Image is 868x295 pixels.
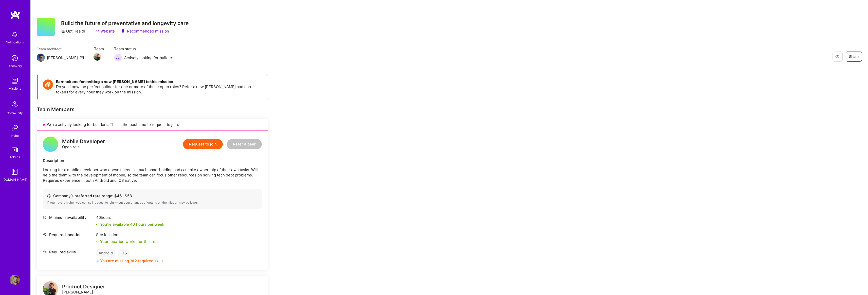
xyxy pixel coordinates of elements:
div: Open role [62,139,105,150]
div: · [117,28,118,34]
button: Refer a peer [227,139,262,149]
i: icon Check [96,240,99,243]
p: Looking for a mobile developer who doesn't need as much hand-holding and can take ownership of th... [43,167,262,183]
i: icon CompanyGray [61,29,65,33]
span: Team status [114,46,174,52]
img: bell [10,29,20,40]
div: [PERSON_NAME] [47,55,78,60]
div: You are missing 1 of 2 required skills [100,258,163,264]
span: Team architect [37,46,84,52]
p: Do you know the perfect builder for one or more of these open roles? Refer a new [PERSON_NAME] an... [56,84,263,95]
div: If your rate is higher, you can still request to join — but your chances of getting on the missio... [47,201,258,205]
img: discovery [10,53,20,63]
button: Request to join [183,139,223,149]
i: icon Clock [43,216,47,219]
div: Recommended mission [121,28,169,34]
img: teamwork [10,76,20,86]
img: logo [10,10,20,19]
div: We’re actively looking for builders. This is the best time to request to join. [37,119,268,130]
div: Product Designer [62,284,105,289]
button: Share [846,52,862,62]
h3: Build the future of preventative and longevity care [61,20,189,26]
div: Opt Health [61,28,85,34]
img: tokens [12,147,18,152]
i: icon Cash [47,194,51,198]
div: Required location [43,232,94,237]
div: Notifications [6,40,24,45]
span: Share [849,54,859,59]
i: icon Check [96,223,99,226]
span: Actively looking for builders [124,55,174,60]
div: [PERSON_NAME] [62,284,105,295]
img: User Avatar [10,275,20,285]
div: Mobile Developer [62,139,105,144]
img: Token icon [43,79,53,90]
div: Discovery [8,63,22,69]
img: Team Member Avatar [94,53,101,61]
div: See locations [96,232,159,237]
div: 40 hours [96,215,164,220]
i: icon CloseOrange [96,259,99,263]
span: Team [94,46,104,52]
i: icon PurpleRibbon [121,29,125,33]
a: Team Member Avatar [94,53,101,61]
i: icon Mail [80,56,84,60]
div: Your location works for this role [96,239,159,244]
div: iOS [118,249,130,257]
i: icon Location [43,233,47,237]
div: Missions [9,86,21,91]
img: Community [9,98,21,110]
div: Invite [11,133,19,138]
div: Team Members [37,106,268,113]
div: [DOMAIN_NAME] [3,177,27,182]
i: icon Tag [43,250,47,254]
img: guide book [10,167,20,177]
div: Community [7,110,23,116]
div: Required skills [43,249,94,255]
img: Actively looking for builders [114,54,122,62]
div: Android [96,249,115,257]
img: Team Architect [37,54,45,62]
div: Tokens [10,154,20,160]
img: Invite [10,123,20,133]
div: Company’s preferred rate range: $ 46 - $ 58 [47,193,258,199]
div: Description [43,158,262,163]
div: You're available 40 hours per week [96,222,164,227]
div: Minimum availability [43,215,94,220]
i: icon EyeClosed [835,55,839,59]
a: Website [95,28,115,34]
a: User Avatar [8,275,21,285]
h4: Earn tokens for inviting a new [PERSON_NAME] to this mission [56,79,263,84]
